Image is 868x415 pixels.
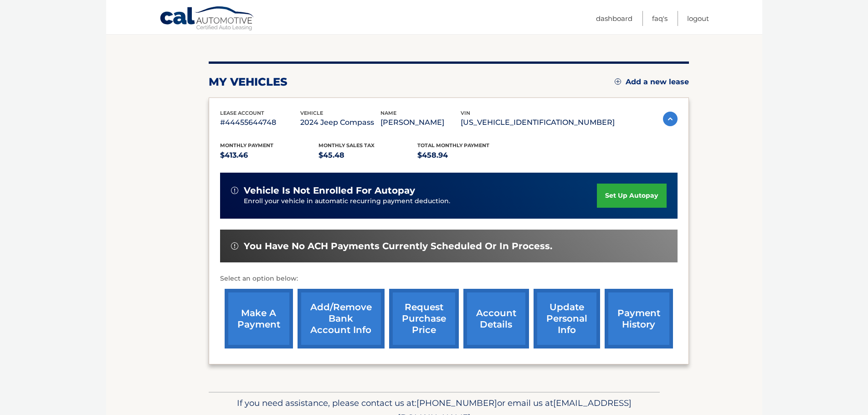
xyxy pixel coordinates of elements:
[244,241,552,252] span: You have no ACH payments currently scheduled or in process.
[389,289,459,348] a: request purchase price
[220,142,273,149] span: Monthly Payment
[596,11,632,26] a: Dashboard
[461,110,470,116] span: vin
[159,6,255,32] a: Cal Automotive
[209,75,288,89] h2: my vehicles
[461,116,615,129] p: [US_VEHICLE_IDENTIFICATION_NUMBER]
[231,242,238,250] img: alert-white.svg
[220,273,678,284] p: Select an option below:
[298,289,385,348] a: Add/Remove bank account info
[225,289,293,348] a: make a payment
[220,149,319,162] p: $413.46
[416,398,497,408] span: [PHONE_NUMBER]
[231,187,238,194] img: alert-white.svg
[463,289,529,348] a: account details
[244,196,597,206] p: Enroll your vehicle in automatic recurring payment deduction.
[244,185,415,196] span: vehicle is not enrolled for autopay
[615,77,689,87] a: Add a new lease
[663,112,678,126] img: accordion-active.svg
[220,110,264,116] span: lease account
[417,149,516,162] p: $458.94
[687,11,709,26] a: Logout
[380,116,461,129] p: [PERSON_NAME]
[380,110,396,116] span: name
[597,184,666,208] a: set up autopay
[417,142,489,149] span: Total Monthly Payment
[318,149,417,162] p: $45.48
[300,116,380,129] p: 2024 Jeep Compass
[318,142,375,149] span: Monthly sales Tax
[615,78,621,85] img: add.svg
[534,289,600,348] a: update personal info
[605,289,673,348] a: payment history
[300,110,323,116] span: vehicle
[652,11,668,26] a: FAQ's
[220,116,300,129] p: #44455644748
